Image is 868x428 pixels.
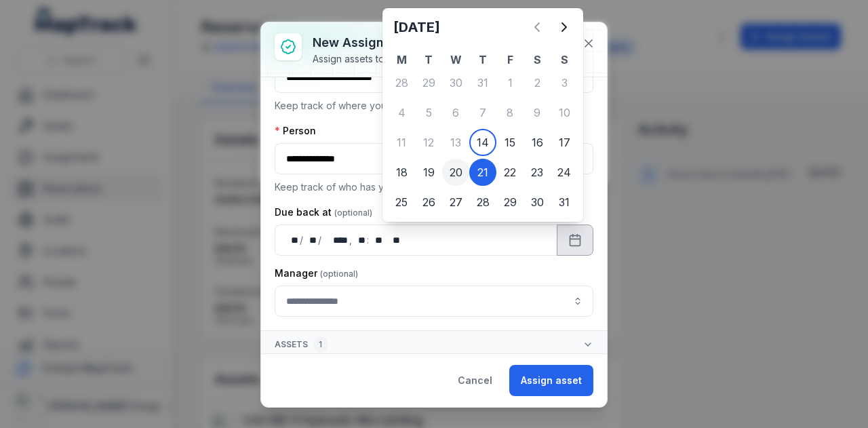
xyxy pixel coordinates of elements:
[524,99,551,126] div: Saturday 9 August 2025
[275,267,358,280] label: Manager
[469,52,496,68] th: T
[551,69,578,96] div: 3
[469,99,496,126] div: Thursday 7 August 2025
[551,159,578,186] div: 24
[551,129,578,156] div: Sunday 17 August 2025
[415,159,442,186] div: Tuesday 19 August 2025
[496,52,524,68] th: F
[496,129,524,156] div: Friday 15 August 2025
[388,159,415,186] div: 18
[496,218,524,246] div: 5
[496,159,524,186] div: Friday 22 August 2025
[469,159,496,186] div: 21
[313,33,479,52] h3: New assignment
[469,69,496,96] div: 31
[469,218,496,246] div: Thursday 4 September 2025
[442,69,469,96] div: 30
[313,52,479,66] div: Assign assets to a person or location.
[388,129,415,156] div: 11
[551,129,578,156] div: 17
[442,189,469,216] div: Wednesday 27 August 2025
[469,69,496,96] div: Thursday 31 July 2025
[388,189,415,216] div: Monday 25 August 2025
[415,52,442,68] th: T
[524,218,551,246] div: 6
[388,218,415,246] div: 1
[469,129,496,156] div: 14
[388,129,415,156] div: Monday 11 August 2025
[300,233,304,247] div: /
[442,69,469,96] div: Wednesday 30 July 2025
[551,218,578,246] div: 7
[524,52,551,68] th: S
[388,159,415,186] div: Monday 18 August 2025
[415,69,442,96] div: Tuesday 29 July 2025
[524,189,551,216] div: 30
[415,99,442,126] div: 5
[304,233,318,247] div: month,
[469,189,496,216] div: Thursday 28 August 2025
[442,218,469,246] div: Wednesday 3 September 2025
[551,14,578,41] button: Next
[275,180,593,195] p: Keep track of who has your assets.
[275,98,593,113] p: Keep track of where your assets are located.
[367,233,370,247] div: :
[469,189,496,216] div: 28
[442,129,469,156] div: 13
[415,129,442,156] div: Tuesday 12 August 2025
[496,129,524,156] div: 15
[275,336,328,353] span: Assets
[469,129,496,156] div: Today, Thursday 14 August 2025, First available date
[524,159,551,186] div: Saturday 23 August 2025
[442,52,469,68] th: W
[415,189,442,216] div: 26
[496,159,524,186] div: 22
[442,99,469,126] div: 6
[442,159,469,186] div: 20
[353,233,367,247] div: hour,
[388,218,415,246] div: Monday 1 September 2025
[551,69,578,96] div: Sunday 3 August 2025
[415,189,442,216] div: Tuesday 26 August 2025
[388,99,415,126] div: Monday 4 August 2025
[524,69,551,96] div: 2
[551,99,578,126] div: 10
[415,129,442,156] div: 12
[524,69,551,96] div: Saturday 2 August 2025
[442,189,469,216] div: 27
[275,286,593,317] input: assignment-add:cf[907ad3fd-eed4-49d8-ad84-d22efbadc5a5]-label
[275,143,593,174] input: assignment-add:person-label
[524,189,551,216] div: Saturday 30 August 2025
[496,99,524,126] div: 8
[318,233,323,247] div: /
[496,189,524,216] div: 29
[393,18,524,37] h2: [DATE]
[388,52,578,247] table: August 2025
[496,189,524,216] div: Friday 29 August 2025
[509,365,593,396] button: Assign asset
[524,99,551,126] div: 9
[551,159,578,186] div: Sunday 24 August 2025
[469,99,496,126] div: 7
[388,69,415,96] div: 28
[469,159,496,186] div: Thursday 21 August 2025 selected
[524,159,551,186] div: 23
[323,233,349,247] div: year,
[524,218,551,246] div: Saturday 6 September 2025
[442,218,469,246] div: 3
[388,69,415,96] div: Monday 28 July 2025
[388,99,415,126] div: 4
[551,218,578,246] div: Sunday 7 September 2025
[557,225,593,256] button: Calendar
[524,14,551,41] button: Previous
[388,14,578,278] div: Calendar
[388,189,415,216] div: 25
[370,233,384,247] div: minute,
[496,69,524,96] div: 1
[275,124,316,138] label: Person
[551,189,578,216] div: 31
[446,365,504,396] button: Cancel
[415,218,442,246] div: Tuesday 2 September 2025
[442,159,469,186] div: Wednesday 20 August 2025
[524,129,551,156] div: Saturday 16 August 2025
